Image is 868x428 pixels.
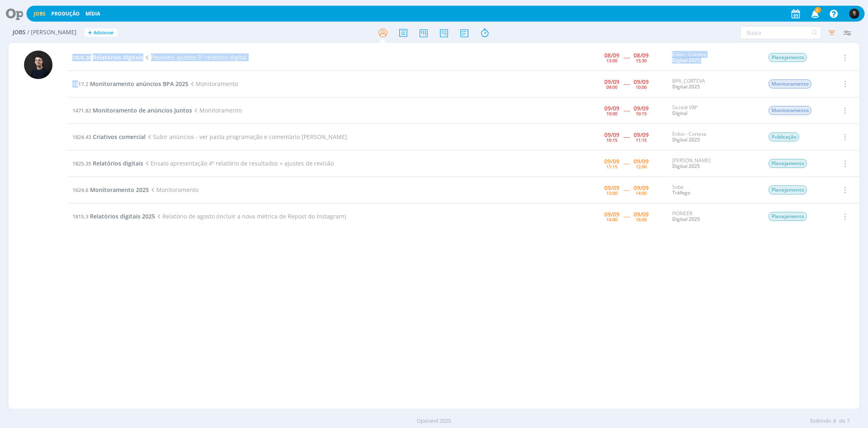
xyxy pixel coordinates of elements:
a: 1817.2Monitoramento anúncios BPA 2025 [72,80,188,88]
span: ----- [624,186,630,194]
div: 10:15 [607,138,618,142]
div: 10:15 [636,111,647,116]
span: Relatórios digitais [93,159,143,167]
a: Digital 2025 [672,136,700,143]
span: Monitoramento anúncios BPA 2025 [90,80,188,88]
span: ----- [624,80,630,88]
span: Relatórios digitais 2025 [90,212,155,220]
div: 09/09 [634,132,649,138]
span: 8 [833,417,836,425]
span: de [839,417,845,425]
span: Monitoramento [188,80,238,88]
a: Digital [672,110,687,117]
div: 11:15 [607,164,618,169]
div: 13:00 [607,58,618,63]
div: PIONEER [672,211,756,223]
span: ----- [624,106,630,114]
div: 11:15 [636,138,647,142]
span: Relatórios digitais [93,53,143,61]
span: Relatório de agosto (incluir a nova métrica de Repost do Instagram) [155,212,346,220]
span: 1471.82 [72,107,91,114]
img: C [24,51,52,79]
a: Tráfego [672,189,690,196]
span: 1624.6 [72,186,88,194]
div: 09/09 [634,185,649,191]
div: 10:00 [636,85,647,89]
span: 7 [847,417,850,425]
button: +Adicionar [85,29,117,37]
span: 1824.30 [72,54,91,61]
a: Digital 2025 [672,83,700,90]
span: / [PERSON_NAME] [27,29,77,36]
div: 18:00 [636,217,647,222]
span: Monitoramento [769,106,811,115]
span: Planejamento [769,159,807,168]
div: [PERSON_NAME] [672,158,756,170]
span: Planejamento [769,53,807,62]
span: Monitoramento [769,79,811,88]
span: Subir anúncios - ver pasta programação e comentário [PERSON_NAME] [146,133,347,141]
button: 6 [806,7,823,21]
a: Digital 2025 [672,57,700,64]
div: 12:00 [636,164,647,169]
div: 09:00 [607,85,618,89]
a: 1825.35Relatórios digitais [72,159,143,167]
a: 1471.82Monitoramento de anúncios Juntos [72,106,192,114]
span: 1815.3 [72,213,88,220]
span: ----- [624,159,630,167]
div: 10:00 [607,111,618,116]
div: 14:00 [607,217,618,222]
span: ----- [624,212,630,220]
span: 6 [815,7,821,13]
div: 09/09 [605,159,620,164]
img: C [849,9,859,19]
span: 1824.43 [72,133,91,141]
span: + [88,29,92,37]
span: Adicionar [94,30,114,35]
span: Monitoramento [192,106,242,114]
button: Produção [49,11,82,17]
a: Digital 2025 [672,216,700,223]
span: Planejamento [769,212,807,221]
div: 09/09 [605,106,620,111]
div: 09/09 [634,159,649,164]
div: 08/09 [605,53,620,58]
span: Exibindo [810,417,831,425]
span: Criativos comercial [93,133,146,141]
button: C [849,7,860,21]
a: Produção [51,10,80,17]
div: 08/09 [634,53,649,58]
a: Mídia [85,10,100,17]
input: Busca [740,26,821,39]
a: 1624.6Monitoramento 2025 [72,186,149,194]
span: Publicação [769,132,799,141]
div: 09/09 [605,212,620,217]
div: Sobe [672,184,756,196]
span: Planejamento [769,185,807,194]
button: Jobs [31,11,48,17]
a: 1824.43Criativos comercial [72,133,146,141]
span: Ensaio apresentação 4º relatório de resultados + ajustes de revisão [143,159,334,167]
span: 1825.35 [72,160,91,167]
a: 1824.30Relatórios digitais [72,53,143,61]
div: Enlist - Corteva [672,52,756,64]
span: Monitoramento de anúncios Juntos [93,106,192,114]
div: 09/09 [634,212,649,217]
div: 09/09 [634,79,649,85]
span: Jobs [13,29,26,36]
div: 09/09 [605,79,620,85]
span: Monitoramento 2025 [90,186,149,194]
div: 13:00 [607,191,618,195]
span: 1817.2 [72,80,88,88]
div: 09/09 [634,106,649,111]
div: Sicredi VRP [672,105,756,117]
div: Enlist - Corteva [672,131,756,143]
a: Digital 2025 [672,163,700,170]
button: Mídia [83,11,103,17]
span: Monitoramento [149,186,199,194]
div: BPA_CORTEVA [672,78,756,90]
span: Possíveis ajustes 5º relatório digital [143,53,247,61]
div: 14:00 [636,191,647,195]
span: ----- [624,133,630,141]
div: 09/09 [605,185,620,191]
